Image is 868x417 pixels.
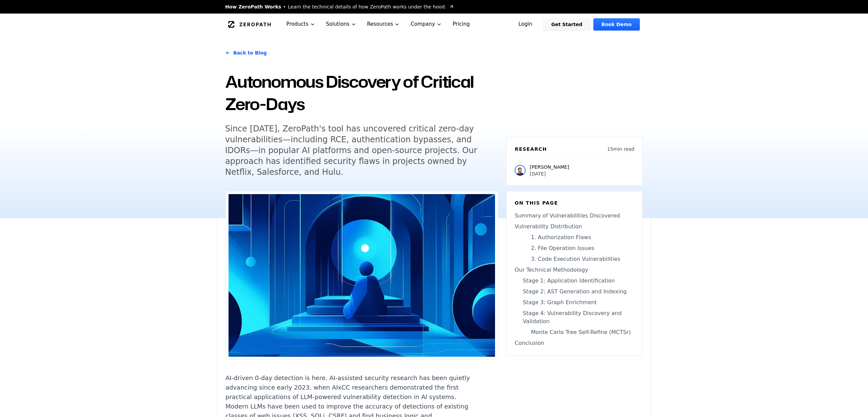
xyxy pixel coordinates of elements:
h1: Autonomous Discovery of Critical Zero-Days [225,70,498,115]
a: Vulnerability Distribution [515,223,634,231]
span: Learn the technical details of how ZeroPath works under the hood. [288,3,446,10]
a: Summary of Vulnerabilities Discovered [515,212,634,220]
a: Book Demo [593,18,640,30]
nav: Global [217,14,651,35]
a: Stage 1: Application Identification [515,277,634,285]
a: Our Technical Methodology [515,266,634,274]
p: [PERSON_NAME] [530,164,569,170]
button: Company [405,14,447,35]
img: Raphael Karger [515,165,526,176]
a: Conclusion [515,339,634,347]
button: Solutions [321,14,362,35]
a: Back to Blog [225,43,267,62]
a: Get Started [543,18,591,30]
a: 2. File Operation Issues [515,244,634,252]
a: Pricing [447,14,475,35]
h6: On this page [515,200,634,206]
a: 1. Authorization Flaws [515,233,634,242]
h6: Research [515,146,547,152]
a: Stage 3: Graph Enrichment [515,298,634,307]
span: How ZeroPath Works [225,3,281,10]
button: Resources [362,14,406,35]
a: Monte Carlo Tree Self-Refine (MCTSr) [515,328,634,336]
a: 3. Code Execution Vulnerabilities [515,255,634,263]
a: Login [510,18,540,30]
a: Stage 2: AST Generation and Indexing [515,288,634,296]
p: 15 min read [607,146,634,152]
h5: Since [DATE], ZeroPath's tool has uncovered critical zero-day vulnerabilities—including RCE, auth... [225,123,486,178]
img: Autonomous Discovery of Critical Zero-Days [229,194,495,357]
button: Products [281,14,321,35]
a: Stage 4: Vulnerability Discovery and Validation [515,309,634,326]
a: How ZeroPath WorksLearn the technical details of how ZeroPath works under the hood. [225,3,454,10]
p: [DATE] [530,170,569,177]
